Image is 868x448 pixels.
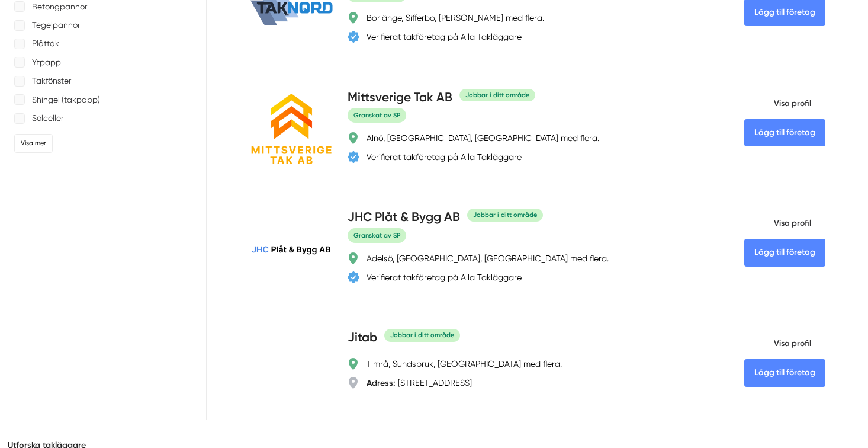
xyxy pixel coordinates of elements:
: Lägg till företag [744,239,825,266]
p: Solceller [32,111,63,126]
div: Verifierat takföretag på Alla Takläggare [367,271,522,283]
h4: Jitab [348,328,377,348]
div: Borlänge, Sifferbo, [PERSON_NAME] med flera. [367,12,544,24]
p: Takfönster [32,73,71,88]
div: Verifierat takföretag på Alla Takläggare [367,31,522,43]
p: Shingel (takpapp) [32,92,100,107]
div: [STREET_ADDRESS] [367,377,472,389]
strong: Adress: [367,377,396,388]
img: JHC Plåt & Bygg AB [249,241,333,258]
span: Visa profil [744,208,811,239]
h4: JHC Plåt & Bygg AB [348,208,460,228]
p: Plåttak [32,36,59,51]
span: Granskat av SP [348,108,406,123]
span: Granskat av SP [348,228,406,243]
div: Adelsö, [GEOGRAPHIC_DATA], [GEOGRAPHIC_DATA] med flera. [367,252,609,264]
div: Alnö, [GEOGRAPHIC_DATA], [GEOGRAPHIC_DATA] med flera. [367,132,599,144]
div: Jobbar i ditt område [384,329,460,341]
div: Jobbar i ditt område [467,209,543,221]
: Lägg till företag [744,119,825,146]
span: Visa profil [744,328,811,359]
img: Mittsverige Tak AB [249,92,333,167]
: Lägg till företag [744,359,825,386]
span: Visa profil [744,88,811,119]
div: Verifierat takföretag på Alla Takläggare [367,151,522,163]
h4: Mittsverige Tak AB [348,88,452,108]
div: Jobbar i ditt område [459,89,535,101]
img: Jitab [249,357,281,368]
div: Visa mer [14,134,53,152]
div: Timrå, Sundsbruk, [GEOGRAPHIC_DATA] med flera. [367,358,562,370]
p: Tegelpannor [32,18,80,33]
p: Ytpapp [32,55,61,70]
